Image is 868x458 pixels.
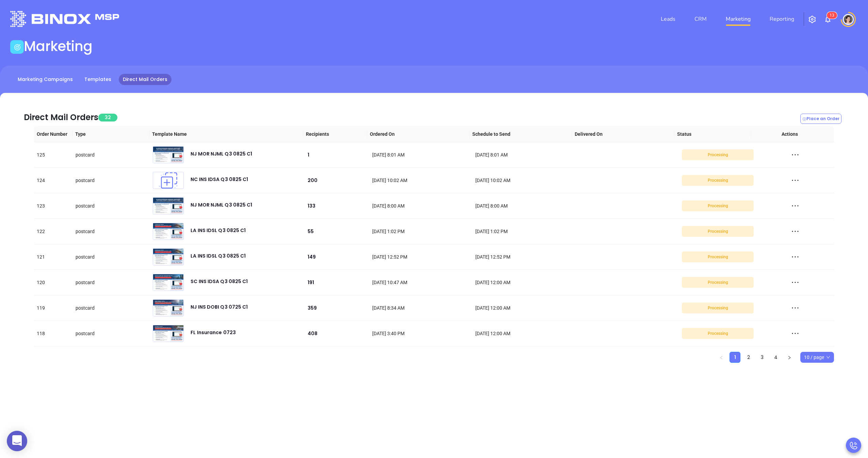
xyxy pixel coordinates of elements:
[475,202,573,210] div: [DATE] 8:00 AM
[308,228,367,235] div: 55
[76,151,148,159] div: postcard
[308,304,367,312] div: 359
[757,352,768,363] li: 3
[475,304,573,312] div: [DATE] 12:00 AM
[470,126,572,142] th: Schedule to Send
[308,330,367,337] div: 408
[475,330,573,337] div: [DATE] 12:00 AM
[308,279,367,286] div: 191
[10,11,119,27] img: logo
[716,352,727,363] button: left
[658,12,678,26] a: Leads
[191,252,246,265] div: LA INS IDSL Q3 0825 C1
[191,201,252,214] div: NJ MOR NJML Q3 0825 C1
[372,330,470,337] div: [DATE] 3:40 PM
[76,177,148,184] div: postcard
[684,304,752,312] span: Processing
[751,126,828,142] th: Actions
[34,126,72,142] th: Order Number
[784,352,795,363] li: Next Page
[730,352,740,363] li: 1
[692,12,709,26] a: CRM
[37,177,70,184] div: 124
[76,228,148,235] div: postcard
[757,352,767,362] a: 3
[76,330,148,337] div: postcard
[475,177,573,184] div: [DATE] 10:02 AM
[149,126,303,142] th: Template Name
[14,74,77,85] a: Marketing Campaigns
[72,126,149,142] th: Type
[804,352,830,362] span: 10 / page
[743,352,754,362] a: 2
[37,151,70,159] div: 125
[308,177,367,184] div: 200
[572,126,674,142] th: Delivered On
[674,126,751,142] th: Status
[808,15,816,23] img: iconSetting
[80,74,115,85] a: Templates
[191,175,248,189] div: NC INS IDSA Q3 0825 C1
[684,151,752,159] span: Processing
[372,177,470,184] div: [DATE] 10:02 AM
[191,277,248,291] div: SC INS IDSA Q3 0825 C1
[372,253,470,261] div: [DATE] 12:52 PM
[37,202,70,210] div: 123
[37,253,70,261] div: 121
[832,13,834,18] span: 3
[830,13,832,18] span: 1
[308,253,367,261] div: 149
[784,352,795,363] button: right
[787,356,791,360] span: right
[191,303,248,316] div: NJ INS DOBI Q3 0725 C1
[191,328,236,342] div: FL Insurance 0723
[719,356,723,360] span: left
[475,228,573,235] div: [DATE] 1:02 PM
[372,279,470,286] div: [DATE] 10:47 AM
[684,279,752,286] span: Processing
[827,12,837,19] sup: 13
[372,151,470,159] div: [DATE] 8:01 AM
[191,150,252,163] div: NJ MOR NJML Q3 0825 C1
[24,38,93,54] h1: Marketing
[767,12,797,26] a: Reporting
[308,202,367,210] div: 133
[76,304,148,312] div: postcard
[24,111,98,124] div: Direct Mail Orders
[684,253,752,261] span: Processing
[800,352,834,363] div: Page Size
[730,352,740,362] a: 1
[76,279,148,286] div: postcard
[119,74,171,85] a: Direct Mail Orders
[191,226,246,240] div: LA INS IDSL Q3 0825 C1
[684,202,752,210] span: Processing
[37,330,70,337] div: 118
[684,228,752,235] span: Processing
[76,253,148,261] div: postcard
[475,279,573,286] div: [DATE] 12:00 AM
[367,126,470,142] th: Ordered On
[771,352,781,362] a: 4
[684,177,752,184] span: Processing
[303,126,367,142] th: Recipients
[37,279,70,286] div: 120
[76,202,148,210] div: postcard
[723,12,753,26] a: Marketing
[372,202,470,210] div: [DATE] 8:00 AM
[843,14,854,25] img: user
[372,228,470,235] div: [DATE] 1:02 PM
[372,304,470,312] div: [DATE] 8:34 AM
[37,228,70,235] div: 122
[308,151,367,159] div: 1
[824,15,832,23] img: iconNotification
[475,253,573,261] div: [DATE] 12:52 PM
[37,304,70,312] div: 119
[475,151,573,159] div: [DATE] 8:01 AM
[98,114,117,121] span: 32
[800,114,841,124] button: Place an Order
[684,330,752,337] span: Processing
[716,352,727,363] li: Previous Page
